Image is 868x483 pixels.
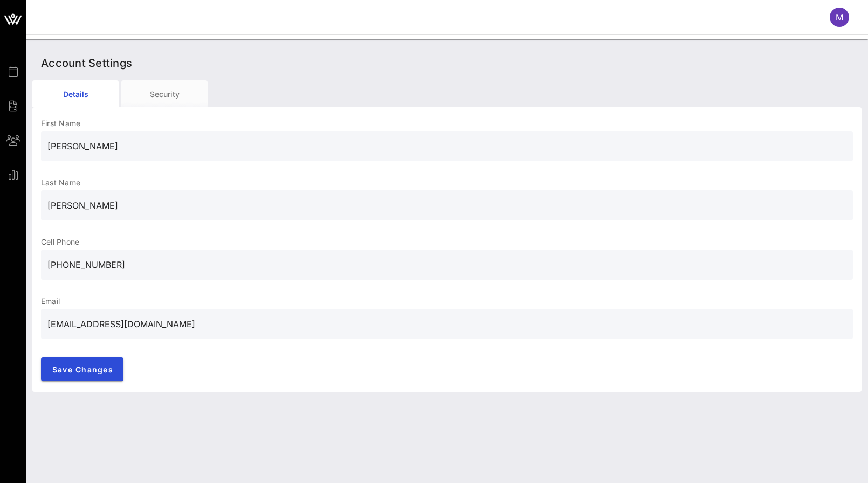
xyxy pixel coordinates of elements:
div: Security [121,80,208,107]
span: M [836,12,843,23]
span: Save Changes [52,365,113,374]
div: Details [32,80,119,107]
p: Last Name [41,177,853,188]
div: Account Settings [32,46,862,80]
div: M [830,8,849,27]
p: First Name [41,118,853,129]
button: Save Changes [41,357,123,381]
p: Cell Phone [41,237,853,247]
p: Email [41,296,853,307]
